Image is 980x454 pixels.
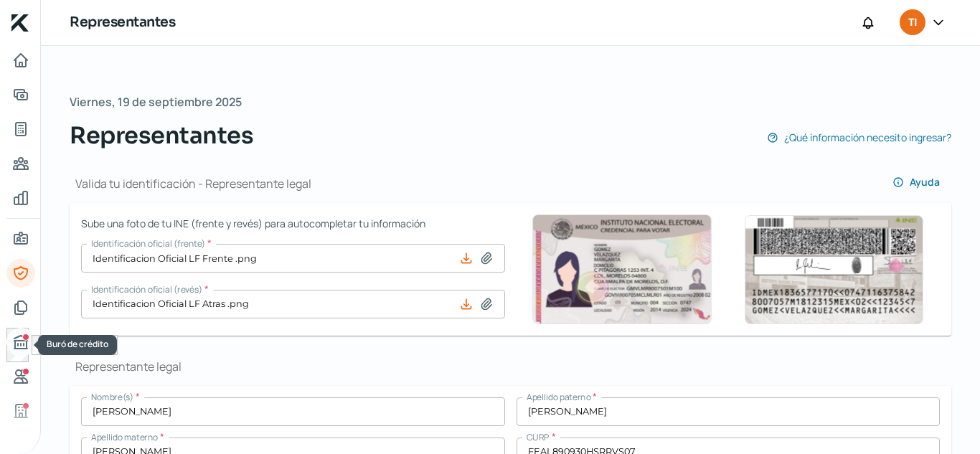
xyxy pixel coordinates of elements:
[6,397,35,425] a: Industria
[91,237,205,250] span: Identificación oficial (frente)
[70,176,311,191] h1: Valida tu identificación - Representante legal
[6,362,35,391] a: Referencias
[532,214,712,324] img: Ejemplo de identificación oficial (frente)
[6,328,35,356] a: Buró de crédito
[6,80,35,109] a: Adelantar facturas
[908,14,917,32] span: TI
[527,391,590,403] span: Apellido paterno
[881,168,951,197] button: Ayuda
[6,184,35,212] a: Mis finanzas
[70,359,951,374] h1: Representante legal
[91,391,133,403] span: Nombre(s)
[910,177,940,187] span: Ayuda
[744,215,923,324] img: Ejemplo de identificación oficial (revés)
[6,46,35,75] a: Inicio
[6,224,35,253] a: Información general
[70,92,242,113] span: Viernes, 19 de septiembre 2025
[81,214,505,232] span: Sube una foto de tu INE (frente y revés) para autocompletar tu información
[6,293,35,322] a: Documentos
[91,431,158,443] span: Apellido materno
[527,431,550,443] span: CURP
[6,259,35,288] a: Representantes
[6,115,35,143] a: Tus créditos
[70,12,175,33] h1: Representantes
[47,338,108,350] span: Buró de crédito
[6,149,35,178] a: Pago a proveedores
[70,118,253,153] span: Representantes
[91,283,202,295] span: Identificación oficial (revés)
[784,128,951,146] span: ¿Qué información necesito ingresar?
